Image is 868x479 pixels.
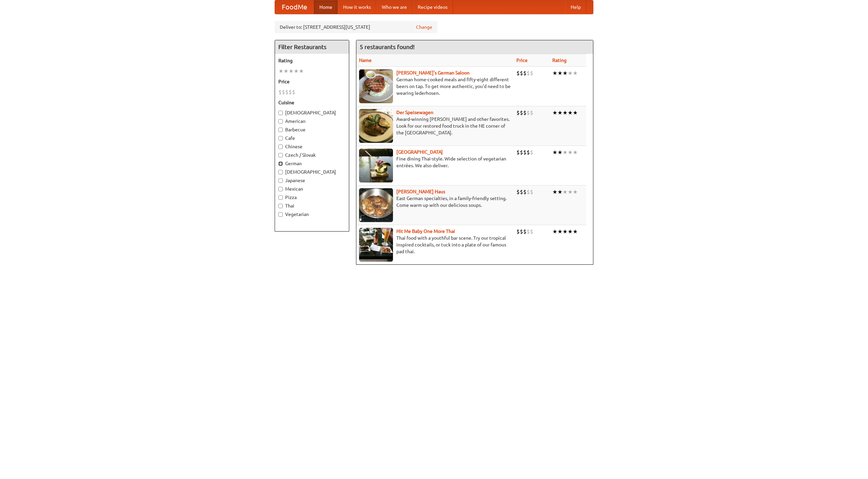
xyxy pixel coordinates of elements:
li: $ [292,88,295,96]
li: ★ [299,67,304,75]
input: Mexican [278,187,283,191]
img: babythai.jpg [359,228,393,262]
input: Vegetarian [278,212,283,217]
b: Der Speisewagen [396,110,433,115]
label: Pizza [278,194,346,201]
a: Rating [552,58,567,63]
li: ★ [573,228,578,235]
li: $ [516,109,520,116]
li: ★ [568,149,573,156]
input: [DEMOGRAPHIC_DATA] [278,170,283,174]
label: Japanese [278,177,346,184]
label: Chinese [278,143,346,150]
li: $ [516,188,520,196]
li: ★ [563,149,568,156]
a: Home [314,0,338,14]
li: ★ [563,228,568,235]
li: ★ [552,149,557,156]
input: German [278,161,283,166]
a: FoodMe [275,0,314,14]
img: kohlhaus.jpg [359,188,393,222]
li: ★ [552,69,557,77]
li: ★ [557,228,563,235]
li: ★ [568,188,573,196]
li: $ [530,109,533,116]
img: esthers.jpg [359,69,393,103]
li: $ [530,228,533,235]
li: ★ [573,109,578,116]
label: Thai [278,202,346,209]
img: speisewagen.jpg [359,109,393,143]
li: $ [523,188,527,196]
li: $ [530,188,533,196]
a: Name [359,58,372,63]
li: ★ [563,109,568,116]
li: ★ [552,188,557,196]
a: [GEOGRAPHIC_DATA] [396,149,443,155]
input: [DEMOGRAPHIC_DATA] [278,111,283,115]
li: $ [289,88,292,96]
a: Change [416,24,432,30]
li: $ [520,109,523,116]
li: $ [282,88,285,96]
li: $ [527,188,530,196]
b: [PERSON_NAME]'s German Saloon [396,70,470,75]
h5: Price [278,78,346,85]
li: ★ [563,69,568,77]
p: Fine dining Thai-style. Wide selection of vegetarian entrées. We also deliver. [359,155,511,169]
label: Mexican [278,186,346,192]
a: Recipe videos [412,0,453,14]
li: ★ [557,188,563,196]
li: $ [285,88,289,96]
li: ★ [563,188,568,196]
a: Help [565,0,586,14]
label: American [278,118,346,125]
input: Chinese [278,145,283,149]
label: [DEMOGRAPHIC_DATA] [278,169,346,175]
label: German [278,160,346,167]
li: $ [523,228,527,235]
li: ★ [289,67,294,75]
li: $ [527,149,530,156]
p: Thai food with a youthful bar scene. Try our tropical inspired cocktails, or tuck into a plate of... [359,235,511,255]
a: Who we are [376,0,412,14]
li: $ [516,149,520,156]
li: ★ [573,69,578,77]
li: $ [516,228,520,235]
li: ★ [573,188,578,196]
ng-pluralize: 5 restaurants found! [360,44,415,50]
li: $ [527,69,530,77]
li: $ [523,69,527,77]
li: ★ [568,109,573,116]
input: American [278,119,283,124]
p: Award-winning [PERSON_NAME] and other favorites. Look for our restored food truck in the NE corne... [359,116,511,136]
b: [PERSON_NAME] Haus [396,189,445,194]
p: German home-cooked meals and fifty-eight different beers on tap. To get more authentic, you'd nee... [359,76,511,96]
li: $ [520,228,523,235]
li: $ [530,149,533,156]
h4: Filter Restaurants [275,40,349,54]
li: ★ [568,228,573,235]
input: Thai [278,204,283,208]
a: Price [516,58,528,63]
li: $ [527,228,530,235]
li: $ [523,109,527,116]
h5: Rating [278,57,346,64]
label: [DEMOGRAPHIC_DATA] [278,109,346,116]
li: ★ [557,149,563,156]
li: $ [278,88,282,96]
a: Hit Me Baby One More Thai [396,228,455,234]
li: ★ [294,67,299,75]
input: Barbecue [278,128,283,132]
img: satay.jpg [359,149,393,182]
div: Deliver to: [STREET_ADDRESS][US_STATE] [275,21,437,33]
input: Czech / Slovak [278,153,283,157]
li: $ [520,188,523,196]
li: ★ [278,67,283,75]
li: $ [527,109,530,116]
li: $ [520,149,523,156]
label: Barbecue [278,126,346,133]
li: ★ [568,69,573,77]
input: Pizza [278,195,283,200]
